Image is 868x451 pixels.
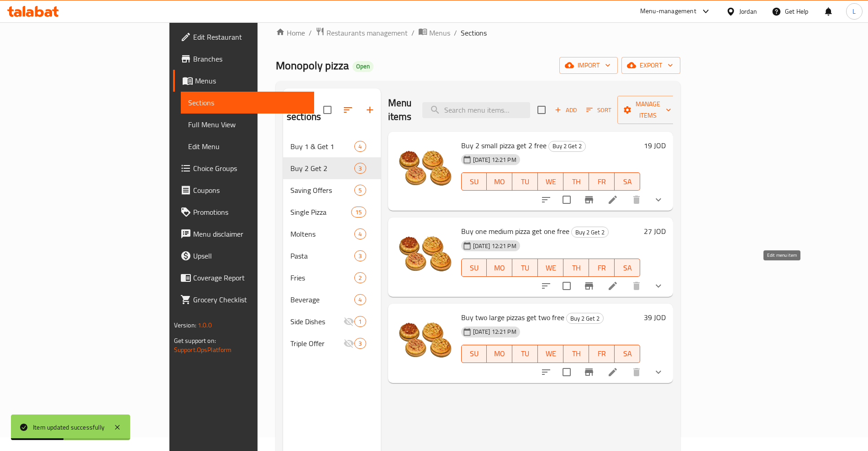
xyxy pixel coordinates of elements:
button: Branch-specific-item [578,361,600,383]
span: TU [516,347,534,360]
span: Saving Offers [290,185,354,196]
div: Menu-management [640,6,696,17]
button: WE [538,172,563,191]
button: show more [647,189,669,211]
button: TH [563,345,589,363]
button: MO [487,172,512,191]
span: Buy two large pizzas get two free [461,311,564,324]
span: Buy 2 Get 2 [567,313,603,324]
div: items [354,294,366,305]
span: [DATE] 12:21 PM [469,327,520,336]
div: items [354,316,366,327]
div: Pasta3 [283,245,381,267]
button: FR [589,345,615,363]
div: Side Dishes [290,316,343,327]
a: Edit menu item [607,367,618,378]
a: Edit Restaurant [173,26,314,48]
button: MO [487,345,512,363]
span: 1 [355,317,365,326]
h6: 27 JOD [644,225,666,238]
input: search [422,102,530,118]
span: TH [567,347,585,360]
svg: Inactive section [343,316,354,327]
a: Edit menu item [607,194,618,205]
span: Moltens [290,228,354,239]
h6: 19 JOD [644,139,666,152]
span: Upsell [193,250,307,261]
div: Buy 1 & Get 14 [283,135,381,157]
span: Sections [461,27,487,38]
span: Menu disclaimer [193,228,307,239]
button: MO [487,259,512,277]
span: Single Pizza [290,207,351,218]
button: WE [538,345,563,363]
button: sort-choices [535,275,557,297]
div: Pasta [290,250,354,261]
span: 5 [355,186,365,195]
div: Fries [290,272,354,283]
span: Buy 1 & Get 1 [290,141,354,152]
button: TH [563,172,589,191]
div: items [354,338,366,349]
button: Add section [359,99,381,121]
span: Sort [586,105,611,115]
button: sort-choices [535,361,557,383]
nav: breadcrumb [276,27,680,39]
div: items [354,250,366,261]
span: 15 [352,208,365,217]
svg: Inactive section [343,338,354,349]
span: Coupons [193,185,307,196]
img: Buy one medium pizza get one free [395,225,454,283]
span: MO [490,175,509,188]
span: SA [618,175,637,188]
span: Full Menu View [188,119,307,130]
span: Add item [551,103,580,117]
div: items [354,185,366,196]
div: items [354,163,366,174]
span: Menus [195,75,307,86]
a: Menus [173,70,314,92]
button: TH [563,259,589,277]
span: Menus [429,27,450,38]
button: Manage items [617,96,679,124]
span: Add [553,105,578,115]
button: SU [461,259,487,277]
span: SA [618,347,637,360]
span: WE [542,175,560,188]
button: show more [647,275,669,297]
span: 3 [355,339,365,348]
div: Open [352,61,374,72]
span: Choice Groups [193,163,307,174]
span: Restaurants management [326,27,408,38]
button: Branch-specific-item [578,189,600,211]
a: Coverage Report [173,267,314,289]
a: Sections [181,92,314,114]
button: SA [615,172,640,191]
a: Support.OpsPlatform [174,344,232,356]
span: 3 [355,164,365,173]
button: FR [589,172,615,191]
span: 3 [355,252,365,260]
img: Buy two large pizzas get two free [395,311,454,369]
span: Buy 2 Get 2 [549,141,585,151]
span: Triple Offer [290,338,343,349]
span: L [852,6,856,16]
span: Version: [174,319,196,331]
span: 2 [355,274,365,282]
span: Buy 2 Get 2 [290,163,354,174]
button: TU [512,259,538,277]
div: Item updated successfully [33,422,105,432]
div: Buy 2 Get 2 [548,141,586,152]
span: Sort items [580,103,617,117]
a: Menu disclaimer [173,223,314,245]
button: delete [626,189,647,211]
button: Sort [584,103,614,117]
button: delete [626,361,647,383]
button: WE [538,259,563,277]
span: Edit Menu [188,141,307,152]
span: FR [593,175,611,188]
